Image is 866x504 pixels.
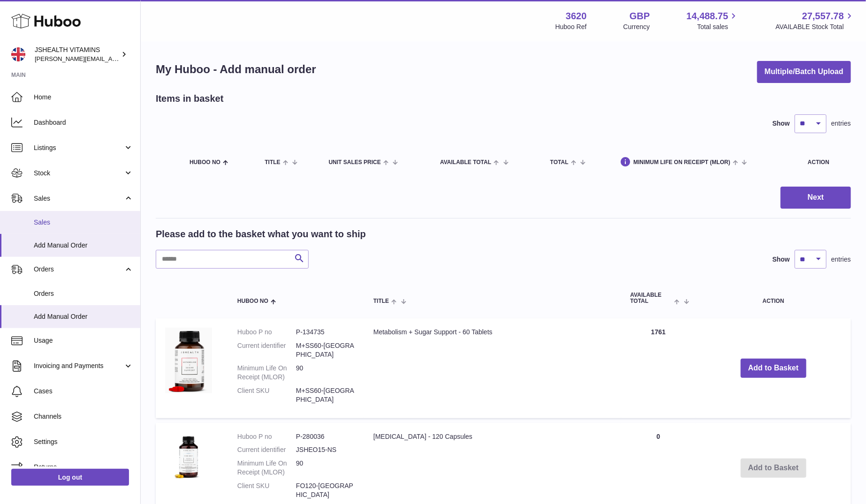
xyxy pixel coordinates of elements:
[630,10,650,23] strong: GBP
[296,364,355,382] dd: 90
[633,159,730,165] span: Minimum Life On Receipt (MLOR)
[237,341,296,359] dt: Current identifier
[296,445,355,454] dd: JSHEO15-NS
[697,23,739,31] span: Total sales
[773,255,790,264] label: Show
[34,437,133,446] span: Settings
[686,10,739,31] a: 14,488.75 Total sales
[296,459,355,477] dd: 90
[34,336,133,345] span: Usage
[741,359,806,378] button: Add to Basket
[237,459,296,477] dt: Minimum Life On Receipt (MLOR)
[364,318,621,418] td: Metabolism + Sugar Support - 60 Tablets
[623,23,650,31] div: Currency
[831,255,851,264] span: entries
[34,387,133,396] span: Cases
[34,143,123,152] span: Listings
[11,469,129,486] a: Log out
[265,159,280,165] span: Title
[34,289,133,298] span: Orders
[165,328,212,393] img: Metabolism + Sugar Support - 60 Tablets
[34,463,133,472] span: Returns
[190,159,220,165] span: Huboo no
[237,386,296,404] dt: Client SKU
[296,481,355,499] dd: FO120-[GEOGRAPHIC_DATA]
[775,23,855,31] span: AVAILABLE Stock Total
[440,159,491,165] span: AVAILABLE Total
[631,292,672,304] span: AVAILABLE Total
[34,312,133,321] span: Add Manual Order
[329,159,381,165] span: Unit Sales Price
[831,119,851,128] span: entries
[237,298,268,304] span: Huboo no
[34,194,123,203] span: Sales
[373,298,389,304] span: Title
[237,364,296,382] dt: Minimum Life On Receipt (MLOR)
[296,386,355,404] dd: M+SS60-[GEOGRAPHIC_DATA]
[156,228,366,241] h2: Please add to the basket what you want to ship
[34,169,123,178] span: Stock
[34,93,133,102] span: Home
[773,119,790,128] label: Show
[156,92,224,105] h2: Items in basket
[34,361,123,370] span: Invoicing and Payments
[35,45,119,63] div: JSHEALTH VITAMINS
[296,432,355,441] dd: P-280036
[34,241,133,250] span: Add Manual Order
[35,55,188,62] span: [PERSON_NAME][EMAIL_ADDRESS][DOMAIN_NAME]
[237,445,296,454] dt: Current identifier
[781,187,851,209] button: Next
[296,341,355,359] dd: M+SS60-[GEOGRAPHIC_DATA]
[621,318,696,418] td: 1761
[34,118,133,127] span: Dashboard
[11,47,25,61] img: francesca@jshealthvitamins.com
[802,10,844,23] span: 27,557.78
[757,61,851,83] button: Multiple/Batch Upload
[566,10,587,23] strong: 3620
[550,159,569,165] span: Total
[34,412,133,421] span: Channels
[156,62,316,77] h1: My Huboo - Add manual order
[808,159,842,165] div: Action
[775,10,855,31] a: 27,557.78 AVAILABLE Stock Total
[34,218,133,227] span: Sales
[696,283,851,314] th: Action
[237,328,296,337] dt: Huboo P no
[34,265,123,274] span: Orders
[296,328,355,337] dd: P-134735
[237,481,296,499] dt: Client SKU
[555,23,587,31] div: Huboo Ref
[165,432,212,481] img: Fish Oil - 120 Capsules
[686,10,728,23] span: 14,488.75
[237,432,296,441] dt: Huboo P no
